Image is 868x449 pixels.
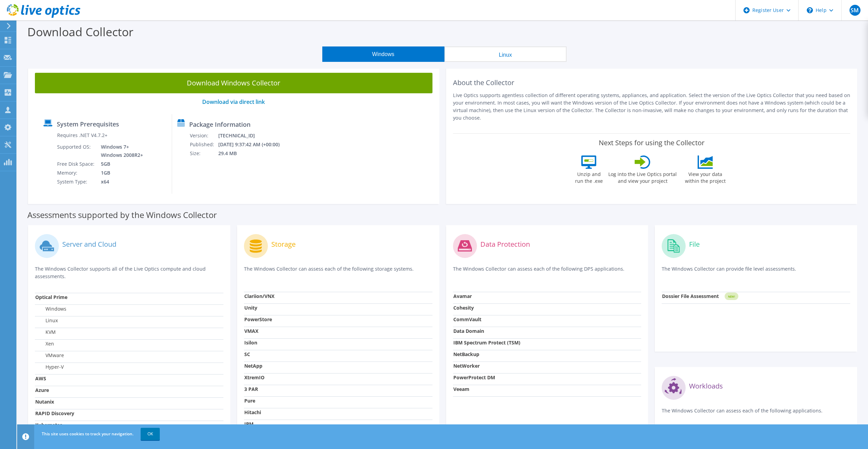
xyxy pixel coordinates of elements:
[850,5,860,16] span: SM
[244,293,274,299] strong: Clariion/VNX
[244,328,258,334] strong: VMAX
[662,407,850,421] p: The Windows Collector can assess each of the following applications.
[453,265,642,279] p: The Windows Collector can assess each of the following DPS applications.
[27,24,133,40] label: Download Collector
[453,316,481,323] strong: CommVault
[218,131,289,140] td: [TECHNICAL_ID]
[35,73,432,93] a: Download Windows Collector
[57,132,107,139] label: Requires .NET V4.7.2+
[453,386,469,392] strong: Veeam
[244,339,257,346] strong: Isilon
[35,387,49,393] strong: Azure
[453,374,495,381] strong: PowerProtect DM
[681,169,730,185] label: View your data within the project
[480,241,530,248] label: Data Protection
[453,92,851,122] p: Live Optics supports agentless collection of different operating systems, appliances, and applica...
[453,363,480,369] strong: NetWorker
[218,149,289,158] td: 29.4 MB
[807,7,813,13] svg: \n
[57,160,96,168] td: Free Disk Space:
[662,293,719,299] strong: Dossier File Assessment
[189,121,250,128] label: Package Information
[453,351,479,357] strong: NetBackup
[57,168,96,177] td: Memory:
[573,169,605,185] label: Unzip and run the .exe
[35,317,58,324] label: Linux
[35,265,223,280] p: The Windows Collector supports all of the Live Optics compute and cloud assessments.
[218,140,289,149] td: [DATE] 9:37:42 AM (+00:00)
[244,316,272,323] strong: PowerStore
[35,422,62,428] strong: Kubernetes
[244,351,250,357] strong: SC
[244,409,261,416] strong: Hitachi
[35,352,64,359] label: VMware
[689,241,700,248] label: File
[42,431,133,437] span: This site uses cookies to track your navigation.
[453,79,851,87] h2: About the Collector
[244,265,432,279] p: The Windows Collector can assess each of the following storage systems.
[35,340,54,347] label: Xen
[202,98,265,106] a: Download via direct link
[244,421,254,427] strong: IBM
[244,304,257,311] strong: Unity
[608,169,677,185] label: Log into the Live Optics portal and view your project
[57,177,96,186] td: System Type:
[271,241,296,248] label: Storage
[322,46,444,62] button: Windows
[27,212,217,218] label: Assessments supported by the Windows Collector
[244,374,264,381] strong: XtremIO
[244,363,262,369] strong: NetApp
[141,428,160,440] a: OK
[728,295,735,298] tspan: NEW!
[35,329,56,336] label: KVM
[35,375,46,382] strong: AWS
[35,294,67,300] strong: Optical Prime
[35,305,66,312] label: Windows
[35,398,54,405] strong: Nutanix
[453,328,484,334] strong: Data Domain
[244,397,255,404] strong: Pure
[453,339,520,346] strong: IBM Spectrum Protect (TSM)
[190,140,218,149] td: Published:
[190,149,218,158] td: Size:
[599,139,704,147] label: Next Steps for using the Collector
[35,364,64,370] label: Hyper-V
[453,293,472,299] strong: Avamar
[57,142,96,160] td: Supported OS:
[96,168,144,177] td: 1GB
[35,410,74,417] strong: RAPID Discovery
[96,160,144,168] td: 5GB
[689,383,723,390] label: Workloads
[96,142,144,160] td: Windows 7+ Windows 2008R2+
[190,131,218,140] td: Version:
[453,304,474,311] strong: Cohesity
[62,241,116,248] label: Server and Cloud
[57,121,119,127] label: System Prerequisites
[444,46,567,62] button: Linux
[244,386,258,392] strong: 3 PAR
[662,265,850,279] p: The Windows Collector can provide file level assessments.
[96,177,144,186] td: x64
